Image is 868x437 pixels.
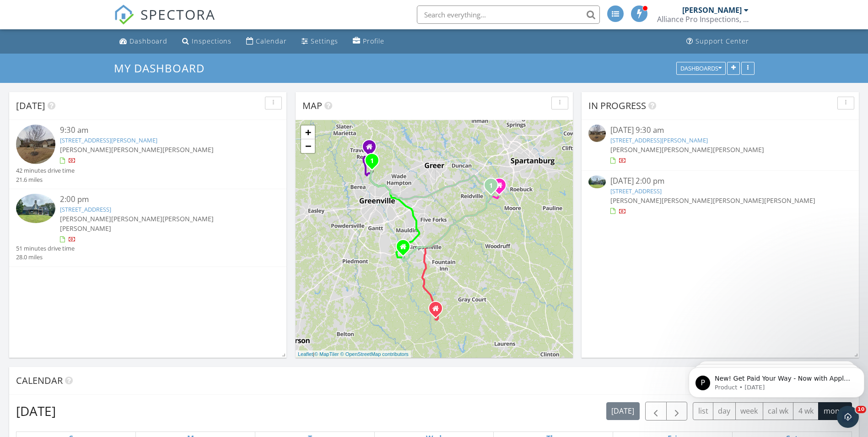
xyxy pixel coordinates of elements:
div: Profile [363,37,384,45]
div: 28.0 miles [16,253,75,262]
img: The Best Home Inspection Software - Spectora [114,5,134,25]
a: Leaflet [298,351,313,357]
button: Next month [666,402,688,421]
a: 2:00 pm [STREET_ADDRESS] [PERSON_NAME][PERSON_NAME][PERSON_NAME][PERSON_NAME] 51 minutes drive ti... [16,194,280,262]
div: Dashboards [680,65,722,71]
iframe: Intercom notifications message [685,348,868,412]
div: 427 Carousel Road, Gray Court SC 29645 [436,308,441,314]
div: Inspections [192,37,232,45]
div: Dashboard [129,37,167,45]
span: [PERSON_NAME] [111,145,162,154]
a: [DATE] 2:00 pm [STREET_ADDRESS] [PERSON_NAME][PERSON_NAME][PERSON_NAME][PERSON_NAME] [588,175,852,216]
div: 21.6 miles [16,175,75,184]
span: 10 [856,406,866,413]
iframe: Intercom live chat [837,406,859,428]
a: © MapTiler [314,351,339,357]
a: [DATE] 9:30 am [STREET_ADDRESS][PERSON_NAME] [PERSON_NAME][PERSON_NAME][PERSON_NAME] [588,125,852,165]
a: Zoom out [301,139,315,153]
div: [DATE] 2:00 pm [610,175,830,187]
a: [STREET_ADDRESS][PERSON_NAME] [60,136,157,144]
img: streetview [16,125,55,164]
div: [PERSON_NAME] [682,5,742,15]
a: Profile [349,33,388,50]
span: Calendar [16,374,63,387]
div: Calendar [256,37,287,45]
button: Previous month [645,402,667,421]
span: [PERSON_NAME] [60,224,111,233]
div: 536 Willow Bank Landing, Moore, SC 29369 [491,185,496,191]
div: 160 Mountain Brook Trail, Greenville, SC 29609 [372,160,377,166]
div: Settings [311,37,338,45]
span: [PERSON_NAME] [610,196,662,205]
input: Search everything... [417,5,600,24]
div: Alliance Pro Inspections, LLC [657,15,749,24]
span: Map [302,99,322,112]
h2: [DATE] [16,402,56,420]
div: 51 minutes drive time [16,244,75,253]
span: [PERSON_NAME] [60,214,111,223]
span: In Progress [588,99,646,112]
a: Inspections [178,33,235,50]
span: [PERSON_NAME] [662,145,713,154]
a: Dashboard [116,33,171,50]
a: Settings [298,33,342,50]
span: [PERSON_NAME] [662,196,713,205]
div: | [296,350,411,358]
img: 9557193%2Freports%2F5c5a6d88-2e8e-4c98-aad5-45baa06ba5bf%2Fcover_photos%2F0ytkCjrMAmut2jKv9HeR%2F... [16,194,55,224]
span: [DATE] [16,99,45,112]
div: 512 Riverdale Road, Simpsonville SC 29680 [403,246,409,252]
a: My Dashboard [114,60,212,76]
img: 9557193%2Freports%2F5c5a6d88-2e8e-4c98-aad5-45baa06ba5bf%2Fcover_photos%2F0ytkCjrMAmut2jKv9HeR%2F... [588,175,606,189]
p: Message from Product, sent 13w ago [30,35,168,44]
div: [DATE] 9:30 am [610,125,830,136]
button: Dashboards [676,62,726,75]
span: [PERSON_NAME] [713,145,764,154]
a: 9:30 am [STREET_ADDRESS][PERSON_NAME] [PERSON_NAME][PERSON_NAME][PERSON_NAME] 42 minutes drive ti... [16,125,280,184]
span: [PERSON_NAME] [162,214,214,223]
span: [PERSON_NAME] [713,196,764,205]
a: Support Center [683,33,753,50]
div: 1059 Appalachain Dr , Moore SC 29369 [499,185,505,191]
a: [STREET_ADDRESS] [610,187,662,195]
span: [PERSON_NAME] [111,214,162,223]
span: [PERSON_NAME] [764,196,815,205]
span: New! Get Paid Your Way - Now with Apple Pay & Flexible Payment Timing We’ve recently made two upd... [30,27,167,180]
span: SPECTORA [140,5,216,24]
a: Calendar [243,33,291,50]
img: streetview [588,125,606,142]
div: 9:30 am [60,125,258,136]
a: © OpenStreetMap contributors [340,351,409,357]
span: [PERSON_NAME] [60,145,111,154]
i: 1 [370,158,374,164]
i: 1 [489,183,493,189]
span: [PERSON_NAME] [610,145,662,154]
a: [STREET_ADDRESS] [60,205,111,213]
div: 42 minutes drive time [16,166,75,175]
a: [STREET_ADDRESS][PERSON_NAME] [610,136,708,144]
a: Zoom in [301,126,315,139]
div: 550 Little Texas Road, Travelers Rest SC 29690 [369,147,375,152]
span: [PERSON_NAME] [162,145,214,154]
a: SPECTORA [114,12,216,32]
button: [DATE] [606,402,640,420]
div: 2:00 pm [60,194,258,205]
div: Support Center [695,37,749,45]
